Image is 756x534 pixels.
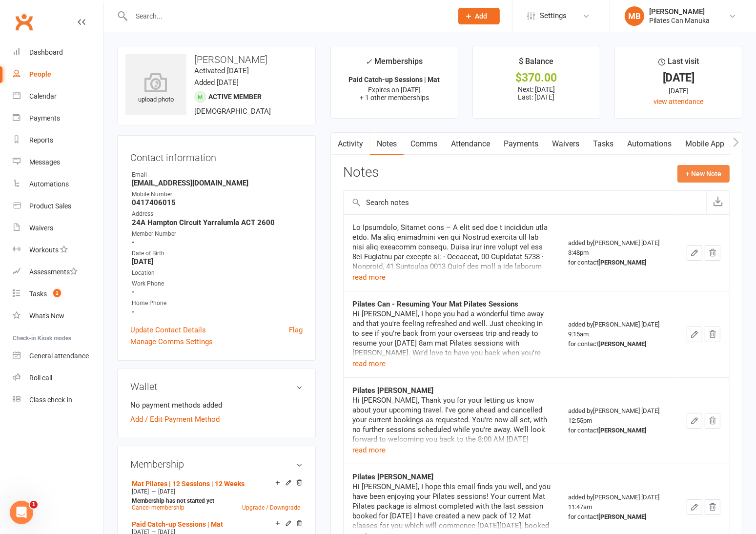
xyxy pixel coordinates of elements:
a: Comms [404,133,444,155]
a: Flag [289,324,303,336]
strong: - [132,288,303,296]
h3: Membership [130,459,303,470]
div: Automations [29,180,69,188]
a: Manage Comms Settings [130,336,213,348]
a: Messages [13,151,103,173]
div: Workouts [29,246,59,254]
strong: Paid Catch-up Sessions | Mat [348,76,440,83]
a: General attendance kiosk mode [13,345,103,367]
a: Reports [13,129,103,151]
a: Assessments [13,261,103,283]
a: Upgrade / Downgrade [242,504,300,511]
button: read more [352,271,386,283]
strong: - [132,238,303,246]
a: Update Contact Details [130,324,206,336]
h3: Wallet [130,381,303,392]
a: Tasks 2 [13,283,103,305]
div: What's New [29,312,64,320]
a: Mat Pilates | 12 Sessions | 12 Weeks [132,480,245,488]
span: 1 [30,501,38,509]
a: Cancel membership [132,504,184,511]
div: for contact [568,426,669,435]
div: added by [PERSON_NAME] [DATE] 12:55pm [568,406,669,435]
a: Waivers [13,217,103,239]
div: Address [132,209,303,219]
input: Search... [128,9,446,23]
strong: Pilates [PERSON_NAME] [352,386,433,395]
span: [DATE] [158,488,175,495]
div: Pilates Can Manuka [649,16,710,25]
a: Waivers [545,133,586,155]
div: for contact [568,512,669,522]
a: Automations [620,133,678,155]
strong: [PERSON_NAME] [598,427,647,434]
strong: - [132,308,303,316]
a: Automations [13,173,103,195]
a: view attendance [654,98,703,105]
div: — [129,488,303,495]
div: Product Sales [29,202,71,210]
div: Waivers [29,224,53,232]
h3: [PERSON_NAME] [125,54,307,65]
a: People [13,63,103,85]
strong: [EMAIL_ADDRESS][DOMAIN_NAME] [132,179,303,187]
div: Mobile Number [132,190,303,199]
div: $370.00 [482,73,591,83]
a: Payments [13,107,103,129]
div: Roll call [29,374,52,382]
a: Calendar [13,85,103,107]
span: Settings [540,5,567,27]
div: Work Phone [132,279,303,288]
span: Expires on [DATE] [368,86,421,94]
strong: 24A Hampton Circuit Yarralumla ACT 2600 [132,218,303,227]
strong: [DATE] [132,257,303,266]
div: Hi [PERSON_NAME], I hope you had a wonderful time away and that you're feeling refreshed and well... [352,309,551,397]
a: Clubworx [12,10,36,34]
div: [DATE] [624,85,733,96]
div: added by [PERSON_NAME] [DATE] 11:47am [568,493,669,522]
div: Memberships [366,55,423,73]
a: Tasks [586,133,620,155]
button: + New Note [677,165,730,183]
div: for contact [568,339,669,349]
a: Paid Catch-up Sessions | Mat [132,520,223,528]
a: Class kiosk mode [13,389,103,411]
a: Activity [331,133,370,155]
h3: Contact information [130,148,303,163]
div: General attendance [29,352,89,360]
a: Add / Edit Payment Method [130,413,220,425]
button: read more [352,444,386,456]
span: [DEMOGRAPHIC_DATA] [194,107,271,116]
a: What's New [13,305,103,327]
div: Payments [29,114,60,122]
a: Payments [497,133,545,155]
span: 2 [53,289,61,297]
strong: [PERSON_NAME] [598,340,647,348]
strong: [PERSON_NAME] [598,259,647,266]
div: Last visit [658,55,699,73]
h3: Notes [343,165,379,183]
div: Date of Birth [132,249,303,258]
div: Calendar [29,92,57,100]
div: Reports [29,136,53,144]
i: ✓ [366,57,372,66]
div: [DATE] [624,73,733,83]
div: Messages [29,158,60,166]
div: Class check-in [29,396,72,404]
time: Activated [DATE] [194,66,249,75]
span: [DATE] [132,488,149,495]
strong: Membership has not started yet [132,497,214,504]
strong: Pilates [PERSON_NAME] [352,472,433,481]
a: Product Sales [13,195,103,217]
div: Home Phone [132,299,303,308]
p: Next: [DATE] Last: [DATE] [482,85,591,101]
div: $ Balance [519,55,554,73]
div: Member Number [132,229,303,239]
strong: 0417406015 [132,198,303,207]
div: Location [132,268,303,278]
div: added by [PERSON_NAME] [DATE] 9:15am [568,320,669,349]
iframe: Intercom live chat [10,501,33,524]
button: read more [352,358,386,370]
div: Tasks [29,290,47,298]
input: Search notes [344,191,706,214]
